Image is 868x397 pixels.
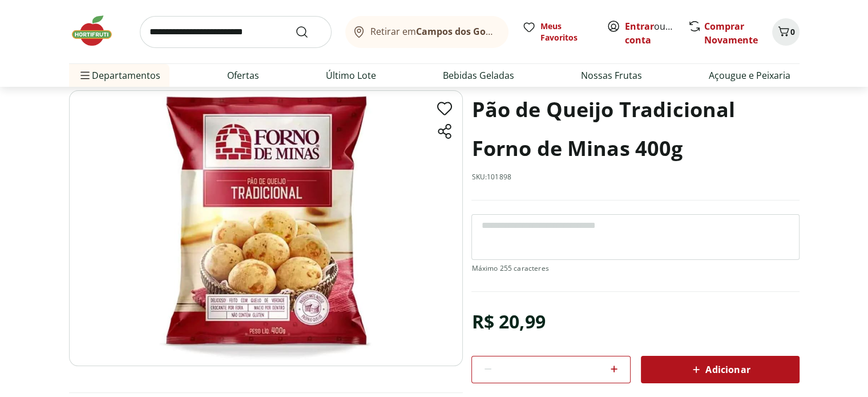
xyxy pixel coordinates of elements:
a: Criar conta [625,20,688,46]
b: Campos dos Goytacazes/[GEOGRAPHIC_DATA] [416,25,623,38]
a: Meus Favoritos [522,21,593,43]
button: Adicionar [641,356,800,383]
h1: Pão de Queijo Tradicional Forno de Minas 400g [471,90,799,168]
a: Entrar [625,20,654,33]
div: R$ 20,99 [471,306,545,338]
button: Carrinho [772,18,800,46]
a: Comprar Novamente [704,20,758,46]
img: Hortifruti [69,14,126,48]
button: Menu [78,62,92,89]
span: Retirar em [370,26,496,37]
button: Submit Search [295,25,322,39]
a: Bebidas Geladas [443,69,514,82]
a: Ofertas [227,69,259,82]
span: Meus Favoritos [540,21,593,43]
a: Açougue e Peixaria [709,69,790,82]
input: search [140,16,332,48]
a: Nossas Frutas [581,69,642,82]
span: Departamentos [78,62,160,89]
img: Pão de Queijo Tradicional Forno de Minas 400g [69,90,463,366]
button: Retirar emCampos dos Goytacazes/[GEOGRAPHIC_DATA] [345,16,508,48]
span: Adicionar [689,363,750,376]
p: SKU: 101898 [471,173,511,182]
span: 0 [790,26,795,37]
span: ou [625,19,676,47]
a: Último Lote [326,69,376,82]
